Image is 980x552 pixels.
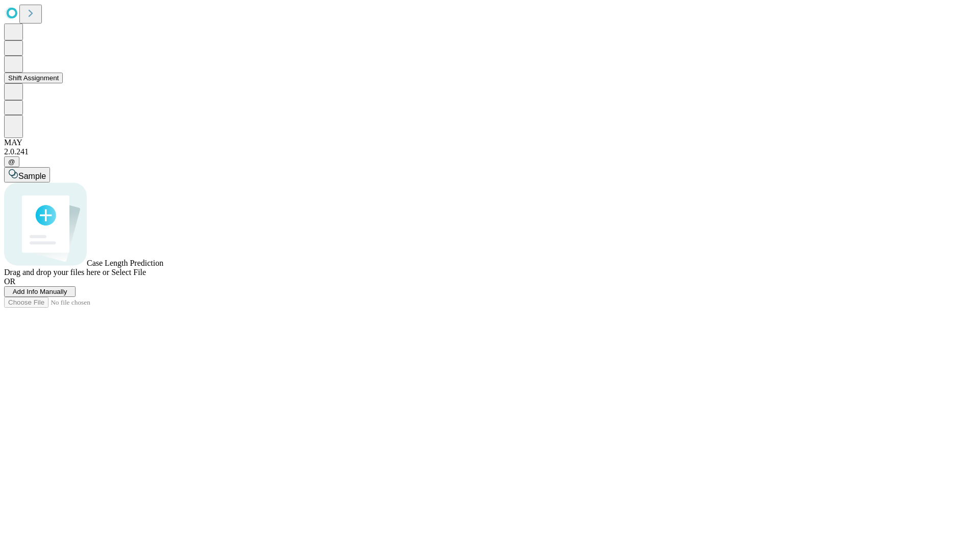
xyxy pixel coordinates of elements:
[4,167,50,182] button: Sample
[18,172,46,180] span: Sample
[4,147,976,156] div: 2.0.241
[4,286,76,297] button: Add Info Manually
[4,268,109,277] span: Drag and drop your files here or
[4,138,976,147] div: MAY
[87,259,163,267] span: Case Length Prediction
[111,268,146,277] span: Select File
[13,288,67,295] span: Add Info Manually
[4,73,63,83] button: Shift Assignment
[4,156,19,167] button: @
[4,277,15,286] span: OR
[8,158,15,166] span: @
